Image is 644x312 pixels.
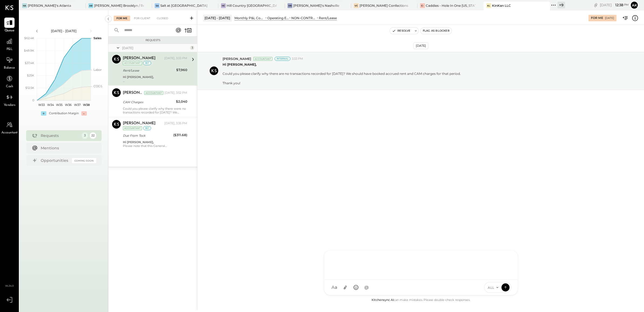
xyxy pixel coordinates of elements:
div: $7,960 [176,67,187,73]
div: [DATE] [413,42,428,49]
div: Hill Country [GEOGRAPHIC_DATA] [227,3,276,8]
div: Mentions [41,145,94,151]
span: Vendors [4,103,15,108]
div: copy link [593,2,598,8]
span: ALL [488,285,494,290]
div: CAM Charges [123,99,174,105]
b: Hi [PERSON_NAME], [123,75,154,79]
text: W35 [56,103,63,107]
text: $12.5K [25,86,34,90]
div: - [81,111,87,116]
a: Accountant [0,120,19,135]
div: For Me [114,16,130,21]
div: KinKan LLC [492,3,511,8]
div: Rent/Lease [123,68,175,73]
div: Salt at [GEOGRAPHIC_DATA] [160,3,207,8]
text: 0 [32,98,34,102]
div: Internal [275,57,290,61]
div: Accountant [144,91,163,95]
div: [PERSON_NAME]'s Nashville [293,3,339,8]
strong: Hi [PERSON_NAME], [123,140,154,144]
text: Sales [94,36,102,40]
div: HC [221,3,226,8]
div: int [143,126,151,130]
div: C- [420,3,425,8]
div: For Client [131,16,153,21]
a: Balance [0,55,19,71]
div: VC [354,3,359,8]
div: [DATE] - [DATE] [203,15,232,21]
text: W33 [38,103,44,107]
div: [PERSON_NAME] [123,56,155,61]
span: P&L [6,47,13,52]
div: [DATE] [600,2,629,8]
div: 22 [90,132,96,139]
div: + [41,111,46,116]
text: $62.4K [24,36,34,40]
text: COGS [94,84,102,88]
a: Vendors [0,92,19,108]
div: [PERSON_NAME] [123,90,143,96]
div: Could you please clarify why there are no transactions recorded for [DATE]? We should have booked... [123,75,187,83]
div: HN [288,3,292,8]
text: W36 [65,103,72,107]
text: W34 [47,103,54,107]
div: For Me [591,16,603,20]
span: a [335,285,337,290]
div: 3 [190,46,194,50]
div: int [143,61,151,65]
div: Coming Soon [72,158,96,163]
text: $25K [27,73,34,77]
div: 3 [82,132,88,139]
span: Queue [5,28,15,33]
span: Balance [4,66,15,71]
span: Accountant [1,130,18,135]
div: Requests [111,38,195,42]
div: Please note that this General [PERSON_NAME] should not go negative. Could you kindly revisit and ... [123,140,187,148]
button: Flag as Blocker [421,28,452,34]
span: Cash [6,84,13,89]
text: W38 [83,103,89,107]
a: P&L [0,36,19,52]
div: KL [486,3,491,8]
div: Opportunities [41,158,69,163]
div: [DATE] [122,46,189,50]
text: $49.9K [24,49,34,52]
div: Accountant [253,57,272,61]
span: 3:33 PM [292,57,303,61]
div: Caddies - Hole In One [US_STATE] [426,3,476,8]
span: @ [364,285,369,290]
div: Rent/Lease [319,16,337,20]
div: Closed [154,16,171,21]
div: NON-CONTROLLABLE EXPENSES [291,16,316,20]
b: Hi [PERSON_NAME], [223,62,257,66]
div: HA [22,3,27,8]
p: Could you please clarify why there are no transactions recorded for [DATE]? We should have booked... [223,62,461,85]
div: Requests [41,133,79,138]
text: $37.4K [25,61,34,65]
div: Monthly P&L Comparison [234,16,265,20]
text: W37 [74,103,81,107]
div: Due From Tock [123,133,172,138]
button: Resolve [390,28,413,34]
a: Cash [0,73,19,89]
div: [DATE], 3:52 PM [164,91,187,95]
div: Sa [155,3,160,8]
button: Aa [330,283,339,292]
div: [PERSON_NAME] [123,121,155,126]
text: Labor [94,68,102,72]
div: [PERSON_NAME] Brooklyn / Rebel Cafe [94,3,144,8]
div: Accountant [123,61,142,65]
button: @ [362,283,372,292]
div: ($311.68) [173,132,187,138]
a: Queue [0,18,19,33]
span: [PERSON_NAME] [223,56,251,61]
button: Ak [630,1,639,9]
div: [DATE] [605,16,614,20]
div: [PERSON_NAME]'s Atlanta [28,3,71,8]
div: AB [88,3,93,8]
div: + 9 [558,2,565,8]
div: Accountant [123,126,142,130]
div: Could you please clarify why there were no transactions recorded for [DATE]? We should have recog... [123,107,187,114]
div: [DATE], 3:33 PM [164,56,187,61]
